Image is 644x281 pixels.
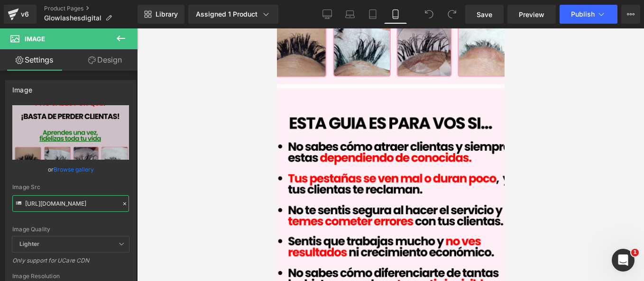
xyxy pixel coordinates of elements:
a: Design [71,49,139,71]
a: Preview [507,5,556,24]
span: Publish [571,10,595,18]
a: Desktop [316,5,339,24]
b: Lighter [19,240,39,247]
div: Image Src [12,184,129,190]
div: or [12,164,129,174]
span: 1 [631,249,639,256]
span: Image [25,35,45,43]
button: Undo [420,5,439,24]
a: Product Pages [44,5,138,12]
div: v6 [19,8,31,20]
button: Redo [442,5,461,24]
span: Save [477,9,492,19]
a: New Library [138,5,184,24]
input: Link [12,195,129,212]
a: v6 [4,5,37,24]
div: Only support for UCare CDN [12,257,129,271]
div: Image Quality [12,226,129,233]
div: Image [12,81,32,94]
span: Library [156,10,178,18]
button: More [621,5,640,24]
a: Laptop [339,5,361,24]
a: Browse gallery [54,161,94,178]
iframe: Intercom live chat [612,249,635,272]
span: Preview [519,9,544,19]
a: Tablet [361,5,384,24]
div: Assigned 1 Product [196,9,271,19]
button: Publish [560,5,617,24]
a: Mobile [384,5,407,24]
div: Image Resolution [12,273,129,280]
span: Glowlashesdigital [44,14,101,22]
